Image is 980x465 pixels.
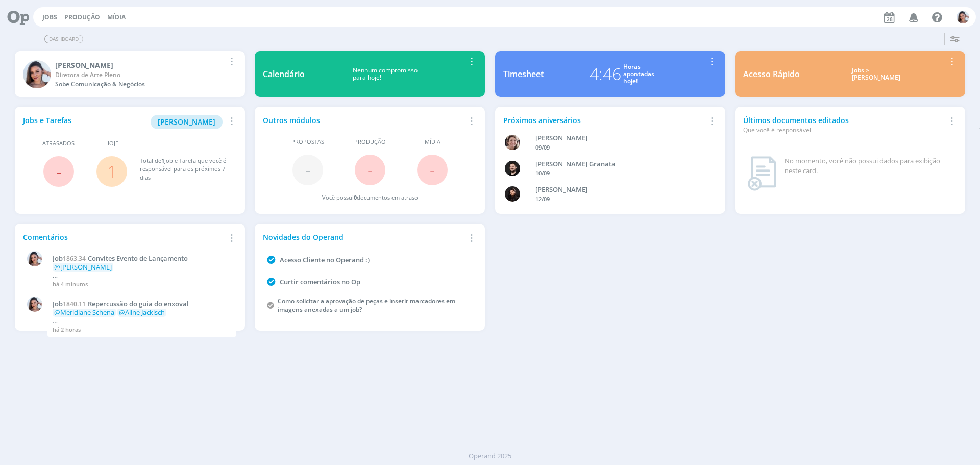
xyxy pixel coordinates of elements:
button: Mídia [104,13,129,21]
button: Jobs [39,13,60,21]
span: - [367,159,373,181]
div: Nenhum compromisso para hoje! [305,67,465,82]
span: [PERSON_NAME] [158,117,215,127]
img: L [505,186,520,202]
span: Dashboard [44,35,83,43]
div: Próximos aniversários [503,115,705,126]
span: @[PERSON_NAME] [54,262,112,272]
div: Comentários [23,232,225,242]
div: Últimos documentos editados [743,115,945,135]
div: Que você é responsável [743,126,945,135]
button: N [956,8,970,26]
div: Timesheet [503,68,544,80]
span: 1863.34 [63,254,86,263]
div: 4:46 [590,62,621,86]
div: Bruno Corralo Granata [535,159,701,169]
span: 10/09 [535,169,550,177]
a: Produção [64,13,100,21]
span: @Aline Jackisch [119,308,165,317]
div: Luana da Silva de Andrade [535,185,701,195]
button: [PERSON_NAME] [151,115,223,129]
span: 1840.11 [63,300,86,308]
span: Hoje [105,139,118,148]
div: Calendário [263,68,305,80]
div: Sobe Comunicação & Negócios [55,80,225,89]
span: - [305,159,310,181]
img: B [505,161,520,176]
span: 0 [354,193,357,201]
div: Outros módulos [263,115,465,126]
div: Horas apontadas hoje! [623,63,654,85]
div: Jobs > [PERSON_NAME] [807,67,945,82]
span: Produção [354,138,386,146]
div: Nicole Bartz [55,60,225,70]
a: Timesheet4:46Horasapontadashoje! [495,51,725,97]
img: N [957,11,969,23]
span: Repercussão do guia do enxoval [88,299,189,308]
a: [PERSON_NAME] [151,116,223,126]
button: Produção [61,13,103,21]
a: Acesso Cliente no Operand :) [280,255,370,264]
div: Jobs e Tarefas [23,115,225,129]
span: Propostas [291,138,324,146]
a: Mídia [107,13,126,21]
span: Mídia [425,138,440,146]
span: há 4 minutos [53,280,88,288]
div: Total de Job e Tarefa que você é responsável para os próximos 7 dias [140,157,227,182]
img: dashboard_not_found.png [747,156,776,191]
span: - [56,160,61,182]
div: Novidades do Operand [263,232,465,242]
span: - [430,159,435,181]
a: Jobs [42,13,57,21]
span: 09/09 [535,143,550,151]
a: Job1840.11Repercussão do guia do enxoval [53,300,231,308]
img: N [27,251,42,266]
span: 1 [161,157,164,164]
span: Convites Evento de Lançamento [88,254,188,263]
div: Aline Beatriz Jackisch [535,133,701,143]
img: N [27,297,42,312]
div: No momento, você não possui dados para exibição neste card. [785,156,953,176]
img: A [505,135,520,150]
a: Job1863.34Convites Evento de Lançamento [53,255,231,263]
a: Curtir comentários no Op [280,277,360,286]
span: @Meridiane Schena [54,308,114,317]
a: N[PERSON_NAME]Diretora de Arte PlenoSobe Comunicação & Negócios [15,51,245,97]
div: Diretora de Arte Pleno [55,70,225,80]
span: há 2 horas [53,326,81,333]
div: Você possui documentos em atraso [322,193,418,202]
div: Acesso Rápido [743,68,800,80]
a: 1 [107,160,116,182]
span: Atrasados [42,139,75,148]
a: Como solicitar a aprovação de peças e inserir marcadores em imagens anexadas a um job? [278,297,455,314]
img: N [23,60,51,88]
span: 12/09 [535,195,550,203]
